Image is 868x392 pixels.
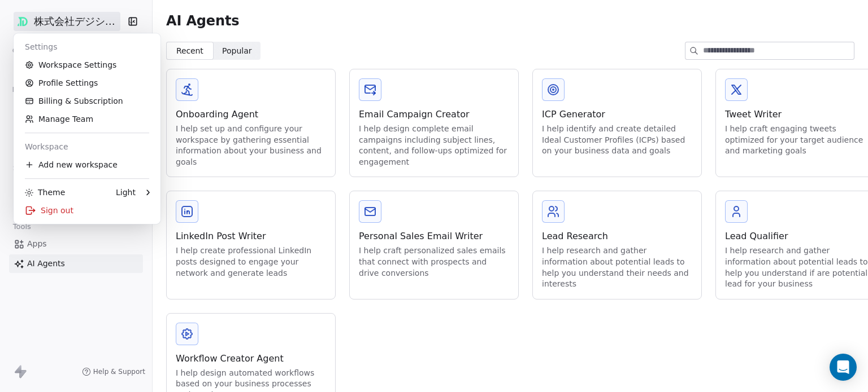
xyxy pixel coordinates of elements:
[18,74,156,92] a: Profile Settings
[18,138,156,156] div: Workspace
[18,201,156,219] div: Sign out
[18,38,156,56] div: Settings
[18,92,156,110] a: Billing & Subscription
[116,187,136,198] div: Light
[18,56,156,74] a: Workspace Settings
[18,156,156,174] div: Add new workspace
[18,110,156,128] a: Manage Team
[25,187,65,198] div: Theme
